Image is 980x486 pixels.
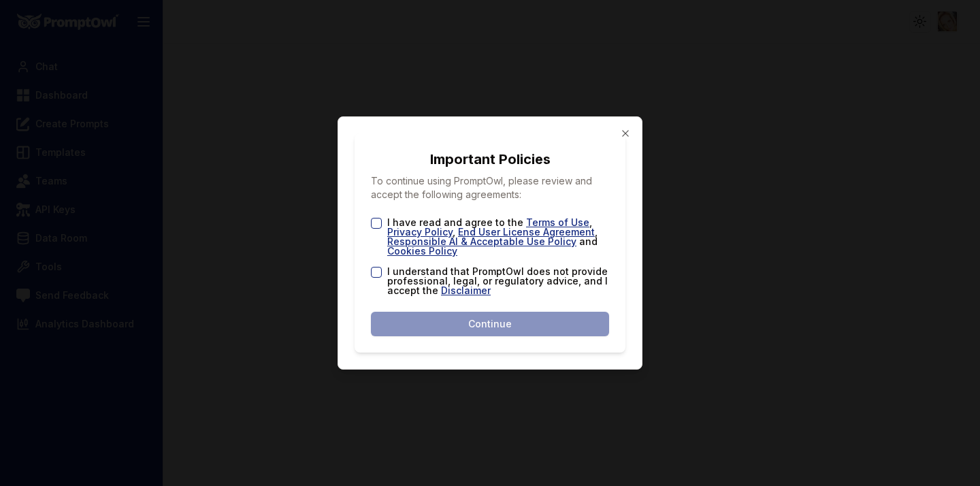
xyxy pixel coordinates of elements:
label: I understand that PromptOwl does not provide professional, legal, or regulatory advice, and I acc... [387,267,609,295]
h2: Important Policies [371,150,609,169]
p: To continue using PromptOwl, please review and accept the following agreements: [371,174,609,201]
a: Privacy Policy [387,226,453,238]
a: End User License Agreement [458,226,595,238]
a: Disclaimer [441,285,491,296]
a: Cookies Policy [387,245,457,257]
label: I have read and agree to the , , , and [387,218,609,256]
a: Responsible AI & Acceptable Use Policy [387,236,576,247]
a: Terms of Use [526,216,589,228]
